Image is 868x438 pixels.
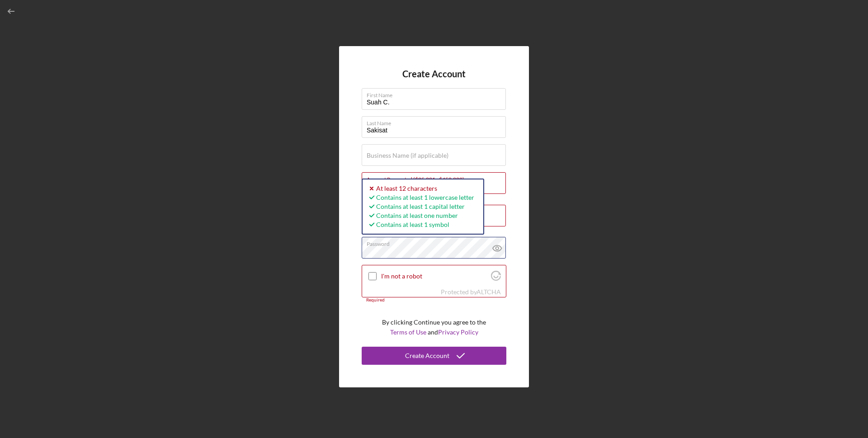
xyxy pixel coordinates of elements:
[476,288,501,296] a: Visit Altcha.org
[367,173,506,183] label: Amount Requested ($25,001 - $450,000)
[367,184,474,193] div: At least 12 characters
[367,202,474,211] div: Contains at least 1 capital letter
[438,328,478,336] a: Privacy Policy
[367,193,474,202] div: Contains at least 1 lowercase letter
[367,211,474,220] div: Contains at least one number
[362,297,506,303] div: Required
[381,273,488,280] label: I'm not a robot
[367,89,506,99] label: First Name
[405,347,449,365] div: Create Account
[382,317,486,338] p: By clicking Continue you agree to the and
[367,237,506,247] label: Password
[491,274,501,282] a: Visit Altcha.org
[367,220,474,229] div: Contains at least 1 symbol
[390,328,426,336] a: Terms of Use
[367,117,506,127] label: Last Name
[402,69,466,79] h4: Create Account
[441,288,501,296] div: Protected by
[367,152,448,159] label: Business Name (if applicable)
[362,347,506,365] button: Create Account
